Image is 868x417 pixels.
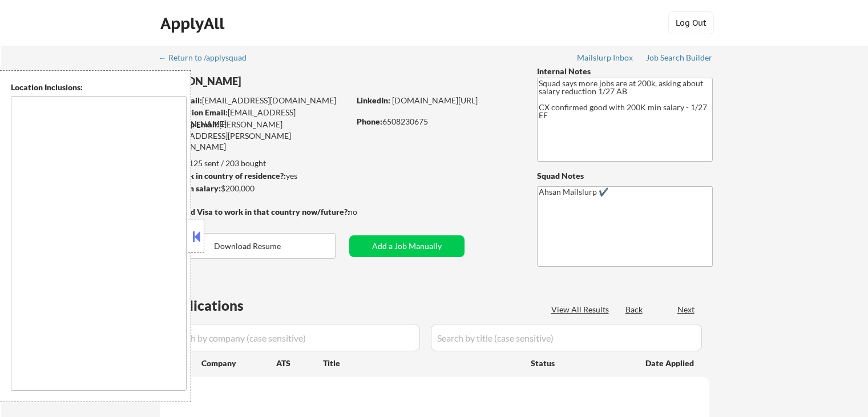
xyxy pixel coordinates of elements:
[431,324,702,351] input: Search by title (case sensitive)
[537,66,713,77] div: Internal Notes
[348,206,381,218] div: no
[160,107,349,129] div: [EMAIL_ADDRESS][DOMAIN_NAME]
[160,14,228,33] div: ApplyAll
[577,54,634,62] div: Mailslurp Inbox
[160,74,394,89] div: [PERSON_NAME]
[646,54,713,62] div: Job Search Builder
[159,170,346,182] div: yes
[577,53,634,65] a: Mailslurp Inbox
[349,235,465,257] button: Add a Job Manually
[160,207,350,216] strong: Will need Visa to work in that country now/future?:
[537,170,713,182] div: Squad Notes
[11,82,187,93] div: Location Inclusions:
[163,324,420,351] input: Search by company (case sensitive)
[357,116,518,127] div: 6508230675
[159,183,349,194] div: $200,000
[163,299,276,312] div: Applications
[276,358,323,369] div: ATS
[159,171,286,181] strong: Can work in country of residence?:
[160,95,349,106] div: [EMAIL_ADDRESS][DOMAIN_NAME]
[159,54,257,62] div: ← Return to /applysquad
[645,358,696,369] div: Date Applied
[159,53,257,65] a: ← Return to /applysquad
[677,304,696,315] div: Next
[625,304,644,315] div: Back
[551,304,612,315] div: View All Results
[668,11,714,34] button: Log Out
[357,117,382,126] strong: Phone:
[392,95,478,105] a: [DOMAIN_NAME][URL]
[159,158,349,169] div: 125 sent / 203 bought
[323,358,520,369] div: Title
[160,119,349,153] div: [PERSON_NAME][EMAIL_ADDRESS][PERSON_NAME][DOMAIN_NAME]
[531,352,629,373] div: Status
[201,358,276,369] div: Company
[357,95,390,105] strong: LinkedIn:
[160,233,336,259] button: Download Resume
